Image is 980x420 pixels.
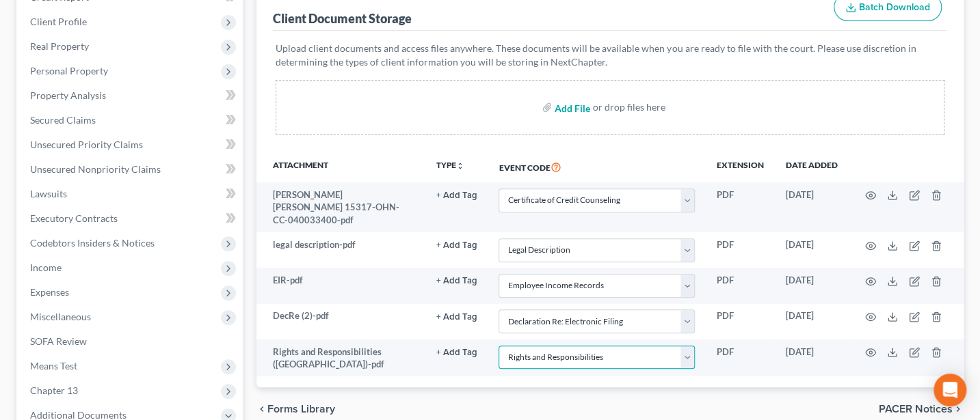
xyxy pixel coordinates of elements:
a: SOFA Review [19,329,243,354]
span: Forms Library [267,404,335,415]
span: Chapter 13 [30,384,78,396]
td: legal description-pdf [256,232,425,268]
a: Unsecured Priority Claims [19,132,243,157]
a: + Add Tag [436,238,477,251]
a: Secured Claims [19,108,243,132]
span: PACER Notices [879,404,953,415]
div: Client Document Storage [273,10,412,27]
th: Attachment [256,151,425,182]
i: unfold_more [455,162,464,170]
span: Means Test [30,360,77,372]
a: Property Analysis [19,83,243,108]
span: Property Analysis [30,89,106,101]
span: Unsecured Priority Claims [30,139,143,150]
td: Rights and Responsibilities ([GEOGRAPHIC_DATA])-pdf [256,339,425,377]
button: chevron_left Forms Library [256,404,335,415]
span: SOFA Review [30,335,87,347]
span: Personal Property [30,65,108,76]
span: Miscellaneous [30,311,91,322]
th: Extension [706,151,775,182]
td: [PERSON_NAME] [PERSON_NAME] 15317-OHN-CC-040033400-pdf [256,182,425,232]
a: + Add Tag [436,274,477,287]
td: DecRe (2)-pdf [256,304,425,339]
a: Executory Contracts [19,206,243,231]
span: Secured Claims [30,114,96,126]
a: Unsecured Nonpriority Claims [19,157,243,182]
span: Income [30,262,62,273]
a: + Add Tag [436,188,477,201]
th: Event Code [488,151,706,182]
span: Unsecured Nonpriority Claims [30,163,161,175]
a: + Add Tag [436,346,477,359]
td: PDF [706,182,775,232]
i: chevron_left [256,404,267,415]
td: PDF [706,232,775,268]
td: [DATE] [775,304,849,339]
button: + Add Tag [436,241,477,250]
button: PACER Notices chevron_right [879,404,964,415]
td: PDF [706,268,775,303]
td: [DATE] [775,182,849,232]
button: + Add Tag [436,191,477,200]
span: Real Property [30,40,89,52]
div: or drop files here [593,100,665,114]
button: + Add Tag [436,313,477,322]
div: Open Intercom Messenger [933,374,966,406]
span: Batch Download [859,1,930,13]
td: PDF [706,339,775,377]
td: [DATE] [775,268,849,303]
td: PDF [706,304,775,339]
button: + Add Tag [436,277,477,285]
th: Date added [775,151,849,182]
td: [DATE] [775,232,849,268]
span: Lawsuits [30,188,67,199]
span: Client Profile [30,16,87,27]
a: + Add Tag [436,309,477,322]
i: chevron_right [953,404,964,415]
button: TYPEunfold_more [436,161,464,170]
span: Executory Contracts [30,212,118,224]
button: + Add Tag [436,348,477,357]
td: [DATE] [775,339,849,377]
p: Upload client documents and access files anywhere. These documents will be available when you are... [276,42,944,69]
a: Lawsuits [19,182,243,206]
span: Codebtors Insiders & Notices [30,237,155,249]
td: EIR-pdf [256,268,425,303]
span: Expenses [30,286,69,298]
